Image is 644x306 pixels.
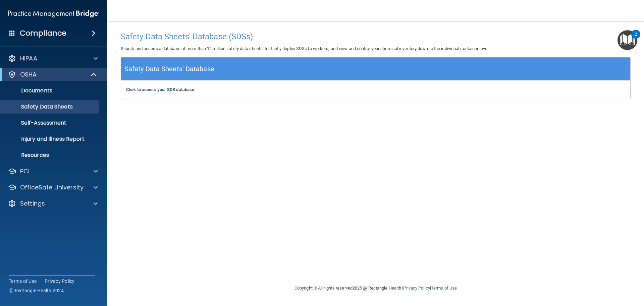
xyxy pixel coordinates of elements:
[8,71,97,79] a: OSHA
[20,71,37,79] p: OSHA
[8,167,98,175] a: PCI
[8,183,98,191] a: OfficeSafe University
[4,136,96,142] p: Injury and Illness Report
[4,87,96,94] p: Documents
[431,286,457,291] a: Terms of Use
[4,120,96,126] p: Self-Assessment
[9,287,64,294] span: Ⓒ Rectangle Health 2024
[8,54,98,62] a: HIPAA
[20,200,45,208] p: Settings
[4,152,96,159] p: Resources
[121,32,631,41] h4: Safety Data Sheets' Database (SDSs)
[635,34,637,43] div: 2
[20,54,37,62] p: HIPAA
[20,183,84,191] p: OfficeSafe University
[126,87,194,92] a: Click to access your SDS database
[253,277,498,299] div: Copyright © All rights reserved 2025 @ Rectangle Health | |
[124,63,214,75] h5: Safety Data Sheets' Database
[121,45,631,53] p: Search and access a database of more than 14 million safety data sheets. Instantly deploy SDSs to...
[20,29,66,38] h4: Compliance
[4,103,96,110] p: Safety Data Sheets
[9,278,37,285] a: Terms of Use
[403,286,430,291] a: Privacy Policy
[528,258,636,285] iframe: Drift Widget Chat Controller
[45,278,75,285] a: Privacy Policy
[618,30,637,50] button: Open Resource Center, 2 new notifications
[20,167,30,175] p: PCI
[8,7,99,20] img: PMB logo
[8,200,98,208] a: Settings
